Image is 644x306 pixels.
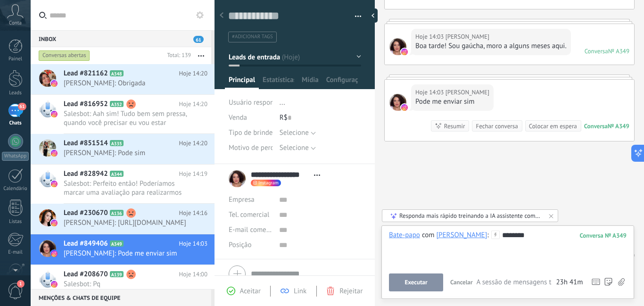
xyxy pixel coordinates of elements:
[258,181,279,185] span: Instagram
[415,41,567,51] div: Boa tarde! Sou gaúcha, moro a alguns meses aqui.
[556,278,583,287] span: 23h 41m
[229,141,272,156] div: Motivo de perda
[229,75,255,89] span: Principal
[2,249,29,256] div: E-mail
[401,104,408,111] img: instagram.svg
[64,208,108,218] span: Lead #230670
[280,143,309,152] span: Selecione
[280,125,316,141] button: Selecione
[193,36,204,43] span: 61
[31,234,215,265] a: Lead #849406 A349 Hoje 14:03 [PERSON_NAME]: Pode me enviar sim
[64,169,108,179] span: Lead #828942
[31,165,215,203] a: Lead #828942 A344 Hoje 14:19 Salesbot: Perfeito então! Poderíamos marcar uma avaliação para reali...
[422,231,435,240] span: com
[39,50,90,61] div: Conversas abertas
[2,219,29,225] div: Listas
[179,270,207,279] span: Hoje 14:00
[31,204,215,234] a: Lead #230670 A136 Hoje 14:16 [PERSON_NAME]: [URL][DOMAIN_NAME]
[163,51,191,60] div: Total: 139
[64,239,108,248] span: Lead #849406
[179,208,207,218] span: Hoje 14:16
[64,179,190,197] span: Salesbot: Perfeito então! Poderíamos marcar uma avaliação para realizarmos esse procedimento, o q...
[444,122,465,131] div: Resumir
[437,231,487,239] div: Cláudia Gonçalves
[294,287,306,296] span: Link
[240,287,261,296] span: Aceitar
[2,152,29,161] div: WhatsApp
[229,241,251,248] span: Posição
[229,192,272,207] div: Empresa
[229,238,272,253] div: Posição
[31,95,215,133] a: Lead #816952 A352 Hoje 14:20 Salesbot: Aah sim! Tudo bem sem pressa, quando você precisar eu vou ...
[446,273,477,291] button: Cancelar
[585,47,608,55] div: Conversa
[229,144,278,151] span: Motivo de perda
[110,271,124,277] span: A139
[302,75,319,89] span: Mídia
[64,270,108,279] span: Lead #208670
[405,279,427,286] span: Executar
[51,150,58,157] img: instagram.svg
[9,20,22,26] span: Conta
[389,273,443,291] button: Executar
[2,186,29,192] div: Calendário
[487,231,488,240] span: :
[64,69,108,78] span: Lead #821162
[280,141,316,156] button: Selecione
[31,30,211,47] div: Inbox
[280,98,285,107] span: ...
[229,113,247,122] span: Venda
[179,169,207,179] span: Hoje 14:19
[229,129,272,136] span: Tipo de brinde
[584,122,608,130] div: Conversa
[280,128,309,137] span: Selecione
[110,171,124,177] span: A344
[229,225,279,234] span: E-mail comercial
[608,122,629,130] div: № A349
[229,207,269,223] button: Tel. comercial
[326,75,358,89] span: Configurações
[110,210,124,216] span: A136
[580,232,627,240] div: 349
[229,110,272,125] div: Venda
[51,111,58,117] img: instagram.svg
[179,139,207,148] span: Hoje 14:20
[64,280,190,289] span: Salesbot: Pq
[608,47,629,55] div: № A349
[51,281,58,288] img: instagram.svg
[415,88,446,97] div: Hoje 14:03
[31,64,215,94] a: Lead #821162 A348 Hoje 14:20 [PERSON_NAME]: Obrigada
[17,280,25,288] span: 1
[64,139,108,148] span: Lead #851514
[2,120,29,126] div: Chats
[415,32,446,41] div: Hoje 14:03
[64,249,190,258] span: [PERSON_NAME]: Pode me enviar sim
[51,220,58,226] img: instagram.svg
[31,265,215,295] a: Lead #208670 A139 Hoje 14:00 Salesbot: Pq
[263,75,294,89] span: Estatísticas
[110,101,124,107] span: A352
[229,125,272,141] div: Tipo de brinde
[389,38,406,55] span: Cláudia Gonçalves
[179,69,207,78] span: Hoje 14:20
[31,289,211,306] div: Menções & Chats de equipe
[368,8,378,23] div: ocultar
[229,223,272,238] button: E-mail comercial
[529,122,577,131] div: Colocar em espera
[229,95,272,110] div: Usuário responsável
[179,99,207,109] span: Hoje 14:20
[415,97,489,107] div: Pode me enviar sim
[191,47,211,64] button: Mais
[339,287,363,296] span: Rejeitar
[51,80,58,87] img: instagram.svg
[476,122,518,131] div: Fechar conversa
[477,278,554,287] span: A sessão de mensagens termina em:
[446,32,489,41] span: Cláudia Gonçalves
[280,110,361,125] div: R$
[450,278,473,286] span: Cancelar
[51,181,58,187] img: instagram.svg
[64,149,190,157] span: [PERSON_NAME]: Pode sim
[179,239,207,248] span: Hoje 14:03
[64,109,190,127] span: Salesbot: Aah sim! Tudo bem sem pressa, quando você precisar eu vou estar disponível, ok?☺️
[64,99,108,109] span: Lead #816952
